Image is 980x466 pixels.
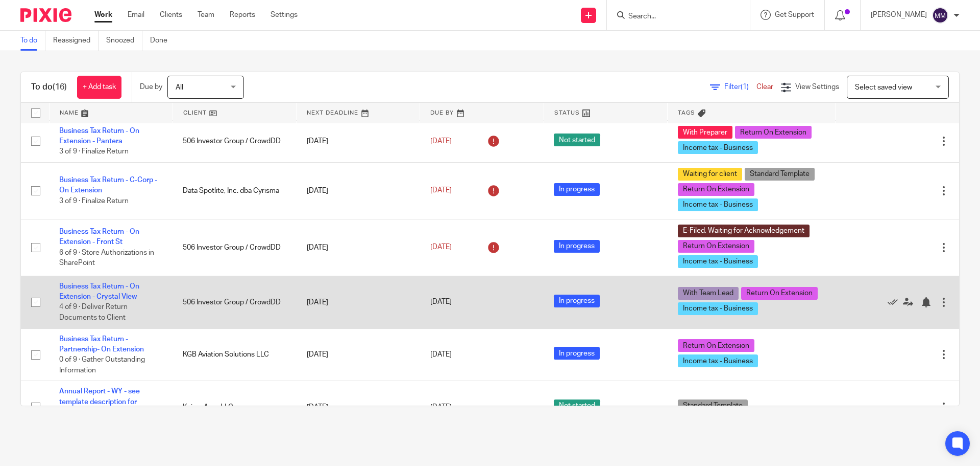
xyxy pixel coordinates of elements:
span: 4 of 9 · Deliver Return Documents to Client [59,304,128,322]
span: Income tax - Business [678,255,758,268]
span: In progress [554,240,600,253]
span: Tags [678,110,695,116]
td: [DATE] [297,120,420,162]
span: In progress [554,183,600,196]
a: + Add task [77,76,121,99]
span: Income tax - Business [678,354,758,367]
span: E-Filed, Waiting for Acknowledgement [678,225,810,237]
span: Return On Extension [678,183,754,196]
span: (16) [53,83,67,91]
span: Filter [724,83,756,91]
td: Data Spotlite, Inc. dba Cyrisma [173,162,296,219]
span: 3 of 9 · Finalize Return [59,148,129,155]
a: Business Tax Return - On Extension - Crystal View [59,283,139,300]
a: Clear [756,83,773,91]
td: 506 Investor Group / CrowdDD [173,219,296,276]
a: Clients [160,10,182,20]
span: [DATE] [430,187,452,194]
a: Annual Report - WY - see template description for deadline [59,388,140,416]
td: [DATE] [297,162,420,219]
p: Due by [140,82,162,92]
a: Work [94,10,112,20]
span: 0 of 9 · Gather Outstanding Information [59,356,145,374]
td: [DATE] [297,328,420,381]
span: Return On Extension [735,126,812,139]
span: With Team Lead [678,287,739,300]
td: 506 Investor Group / CrowdDD [173,120,296,162]
input: Search [627,12,719,21]
span: (1) [741,83,749,91]
span: [DATE] [430,351,452,358]
a: Email [128,10,144,20]
a: Business Tax Return - On Extension - Pantera [59,127,139,145]
h1: To do [31,82,67,93]
a: Reports [230,10,255,20]
span: Return On Extension [678,240,754,253]
span: 3 of 9 · Finalize Return [59,197,129,205]
span: [DATE] [430,299,452,306]
span: With Preparer [678,126,732,139]
span: Return On Extension [678,339,754,352]
span: View Settings [795,83,839,91]
td: Kaima Agro LLC [173,381,296,434]
span: Income tax - Business [678,302,758,315]
span: Not started [554,134,600,146]
a: To do [20,31,45,51]
a: Snoozed [106,31,142,51]
a: Team [198,10,214,20]
td: [DATE] [297,219,420,276]
span: Get Support [775,11,814,18]
span: [DATE] [430,244,452,251]
td: KGB Aviation Solutions LLC [173,328,296,381]
a: Settings [271,10,298,20]
span: Select saved view [855,84,912,91]
span: All [176,84,183,91]
a: Done [150,31,175,51]
span: Standard Template [678,400,748,412]
a: Mark as done [888,297,903,307]
span: In progress [554,295,600,307]
span: [DATE] [430,404,452,411]
a: Reassigned [53,31,99,51]
a: Business Tax Return - On Extension - Front St [59,228,139,246]
span: Waiting for client [678,168,742,181]
span: 6 of 9 · Store Authorizations in SharePoint [59,249,154,267]
td: 506 Investor Group / CrowdDD [173,276,296,328]
span: Income tax - Business [678,198,758,211]
span: Not started [554,400,600,412]
a: Business Tax Return - C-Corp - On Extension [59,176,157,194]
span: [DATE] [430,138,452,145]
img: Pixie [20,8,71,22]
a: Business Tax Return - Partnership- On Extension [59,336,144,353]
span: Return On Extension [741,287,818,300]
img: svg%3E [932,7,948,24]
span: Income tax - Business [678,141,758,154]
span: Standard Template [745,168,815,181]
span: In progress [554,347,600,360]
p: [PERSON_NAME] [871,10,927,20]
td: [DATE] [297,276,420,328]
td: [DATE] [297,381,420,434]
